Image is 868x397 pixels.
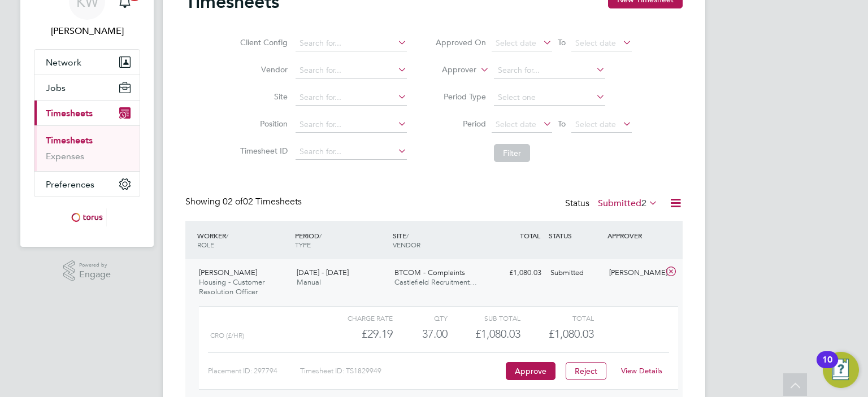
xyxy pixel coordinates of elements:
a: Timesheets [46,135,93,146]
div: Total [520,311,593,325]
label: Position [237,119,288,129]
label: Period Type [435,91,486,102]
span: / [406,231,409,240]
div: PERIOD [292,225,390,255]
div: Timesheets [34,125,140,171]
div: SITE [390,225,488,255]
span: TOTAL [520,231,540,240]
button: Timesheets [34,101,140,125]
span: £1,080.03 [549,327,594,341]
a: Expenses [46,151,84,162]
label: Timesheet ID [237,146,288,156]
button: Network [34,50,140,75]
div: STATUS [546,225,605,246]
label: Approved On [435,37,486,47]
div: Sub Total [448,311,520,325]
button: Jobs [34,75,140,100]
span: / [319,231,322,240]
div: WORKER [194,225,292,255]
img: torus-logo-retina.png [67,208,107,226]
label: Submitted [598,198,658,209]
span: Select date [575,38,616,48]
div: Placement ID: 297794 [208,362,300,380]
div: £1,080.03 [448,325,520,343]
label: Vendor [237,64,288,75]
button: Open Resource Center, 10 new notifications [823,352,859,388]
div: APPROVER [605,225,663,246]
span: Manual [297,277,321,287]
a: View Details [621,366,662,376]
input: Search for... [296,36,407,51]
input: Search for... [296,117,407,133]
div: Timesheet ID: TS1829949 [300,362,503,380]
span: ROLE [197,240,214,249]
button: Reject [566,362,606,380]
span: Timesheets [46,108,93,119]
span: Select date [496,38,536,48]
div: 37.00 [393,325,448,343]
button: Filter [494,144,530,162]
label: Client Config [237,37,288,47]
button: Approve [506,362,555,380]
a: Powered byEngage [63,260,111,282]
div: £29.19 [320,325,393,343]
div: [PERSON_NAME] [605,264,663,282]
span: Preferences [46,179,94,190]
div: £1,080.03 [487,264,546,282]
span: Network [46,57,81,68]
span: TYPE [295,240,311,249]
div: Showing [185,196,304,208]
span: To [554,116,569,131]
span: Powered by [79,260,111,270]
label: Site [237,91,288,102]
input: Search for... [494,63,605,78]
span: Jobs [46,82,66,93]
input: Search for... [296,144,407,160]
input: Search for... [296,90,407,106]
span: 2 [641,198,646,209]
div: Charge rate [320,311,393,325]
span: VENDOR [393,240,420,249]
span: BTCOM - Complaints [394,268,465,277]
div: Submitted [546,264,605,282]
label: Period [435,119,486,129]
span: Select date [575,119,616,129]
span: CRO (£/HR) [210,331,244,339]
span: [DATE] - [DATE] [297,268,349,277]
span: / [226,231,228,240]
span: Select date [496,119,536,129]
div: QTY [393,311,448,325]
input: Select one [494,90,605,106]
span: 02 Timesheets [223,196,302,207]
a: Go to home page [34,208,140,226]
span: Housing - Customer Resolution Officer [199,277,264,296]
span: 02 of [223,196,243,207]
label: Approver [426,64,476,76]
button: Preferences [34,172,140,197]
span: Engage [79,270,111,280]
input: Search for... [296,63,407,78]
div: 10 [822,360,832,374]
span: Castlefield Recruitment… [394,277,477,287]
span: [PERSON_NAME] [199,268,257,277]
span: To [554,35,569,50]
div: Status [565,196,660,212]
span: Kitty Wong [34,24,140,38]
